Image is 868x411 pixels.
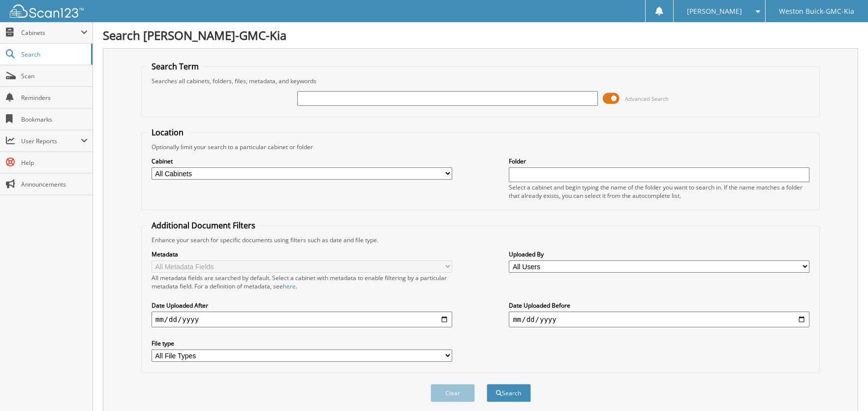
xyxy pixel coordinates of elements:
input: start [152,312,452,327]
h1: Search [PERSON_NAME]-GMC-Kia [103,27,858,43]
label: Cabinet [152,157,452,165]
input: end [509,312,809,327]
legend: Search Term [147,61,204,72]
span: Cabinets [21,29,81,37]
label: Folder [509,157,809,165]
span: Announcements [21,180,88,189]
a: here [283,282,296,290]
label: Date Uploaded Before [509,301,809,310]
span: [PERSON_NAME] [687,8,742,14]
span: User Reports [21,137,81,145]
legend: Additional Document Filters [147,220,260,231]
label: Uploaded By [509,250,809,258]
span: Scan [21,72,88,80]
button: Search [487,384,531,402]
img: scan123-logo-white.svg [10,4,84,18]
label: File type [152,339,452,348]
div: Optionally limit your search to a particular cabinet or folder [147,143,815,151]
button: Clear [431,384,475,402]
div: All metadata fields are searched by default. Select a cabinet with metadata to enable filtering b... [152,274,452,290]
span: Bookmarks [21,115,88,124]
div: Searches all cabinets, folders, files, metadata, and keywords [147,77,815,85]
div: Select a cabinet and begin typing the name of the folder you want to search in. If the name match... [509,183,809,200]
label: Metadata [152,250,452,258]
legend: Location [147,127,188,138]
label: Date Uploaded After [152,301,452,310]
span: Search [21,50,86,59]
span: Help [21,158,88,167]
div: Enhance your search for specific documents using filters such as date and file type. [147,236,815,244]
span: Weston Buick-GMC-Kia [779,8,854,14]
span: Reminders [21,94,88,102]
span: Advanced Search [625,95,669,102]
